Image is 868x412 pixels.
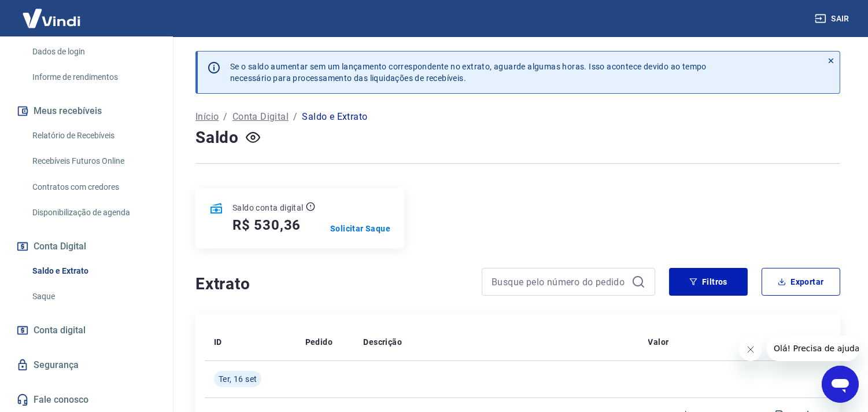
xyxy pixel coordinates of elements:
[28,285,159,308] a: Saque
[739,338,762,361] iframe: Fechar mensagem
[232,216,301,234] h5: R$ 530,36
[219,373,257,385] span: Ter, 16 set
[812,8,854,30] button: Sair
[302,110,367,124] p: Saldo e Extrato
[14,352,159,378] a: Segurança
[28,65,159,89] a: Informe de rendimentos
[14,98,159,124] button: Meus recebíveis
[14,234,159,259] button: Conta Digital
[28,201,159,225] a: Disponibilização de agenda
[214,336,222,348] p: ID
[232,202,304,214] p: Saldo conta digital
[28,124,159,148] a: Relatório de Recebíveis
[330,223,390,234] a: Solicitar Saque
[232,110,289,124] a: Conta Digital
[648,336,669,348] p: Valor
[195,273,468,296] h4: Extrato
[492,273,627,290] input: Busque pelo número do pedido
[14,1,89,36] img: Vindi
[34,322,86,339] span: Conta digital
[305,336,333,348] p: Pedido
[28,175,159,199] a: Contratos com credores
[230,61,707,84] p: Se o saldo aumentar sem um lançamento correspondente no extrato, aguarde algumas horas. Isso acon...
[14,318,159,343] a: Conta digital
[195,110,219,124] a: Início
[822,366,859,403] iframe: Botão para abrir a janela de mensagens
[363,336,402,348] p: Descrição
[195,126,239,149] h4: Saldo
[762,268,840,296] button: Exportar
[223,110,227,124] p: /
[293,110,297,124] p: /
[28,259,159,283] a: Saldo e Extrato
[669,268,748,296] button: Filtros
[28,40,159,64] a: Dados de login
[28,149,159,173] a: Recebíveis Futuros Online
[7,8,97,17] span: Olá! Precisa de ajuda?
[767,336,859,361] iframe: Mensagem da empresa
